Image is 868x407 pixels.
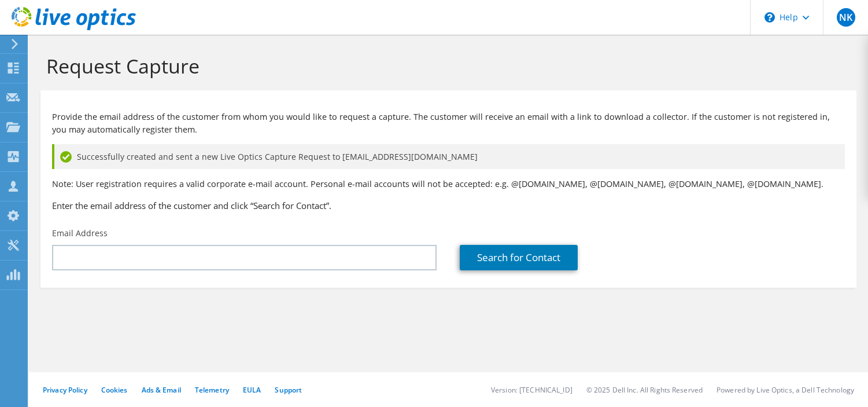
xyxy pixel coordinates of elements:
a: Search for Contact [460,245,578,270]
a: Support [275,385,302,395]
h3: Enter the email address of the customer and click “Search for Contact”. [52,199,845,212]
label: Email Address [52,228,108,239]
a: Ads & Email [142,385,181,395]
a: Telemetry [195,385,229,395]
svg: \n [764,12,775,23]
p: Provide the email address of the customer from whom you would like to request a capture. The cust... [52,111,845,136]
li: © 2025 Dell Inc. All Rights Reserved [586,385,703,395]
a: Privacy Policy [43,385,87,395]
p: Note: User registration requires a valid corporate e-mail account. Personal e-mail accounts will ... [52,178,845,190]
li: Version: [TECHNICAL_ID] [491,385,572,395]
li: Powered by Live Optics, a Dell Technology [716,385,854,395]
a: EULA [243,385,261,395]
h1: Request Capture [46,54,845,78]
a: Cookies [101,385,128,395]
span: Successfully created and sent a new Live Optics Capture Request to [EMAIL_ADDRESS][DOMAIN_NAME] [77,151,478,163]
span: NK [837,8,855,27]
